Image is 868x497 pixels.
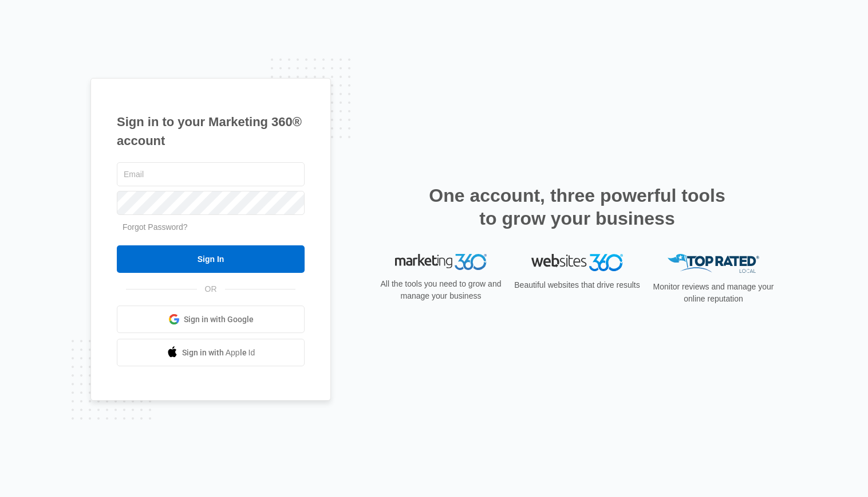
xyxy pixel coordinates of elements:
[117,306,305,333] a: Sign in with Google
[513,279,641,291] p: Beautiful websites that drive results
[117,112,305,150] h1: Sign in to your Marketing 360® account
[117,245,305,273] input: Sign In
[668,254,759,273] img: Top Rated Local
[123,222,188,232] a: Forgot Password?
[117,162,305,186] input: Email
[117,339,305,366] a: Sign in with Apple Id
[197,283,225,295] span: OR
[531,254,623,271] img: Websites 360
[182,347,255,359] span: Sign in with Apple Id
[377,278,505,302] p: All the tools you need to grow and manage your business
[395,254,487,270] img: Marketing 360
[425,184,729,230] h2: One account, three powerful tools to grow your business
[184,314,254,326] span: Sign in with Google
[649,281,778,305] p: Monitor reviews and manage your online reputation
